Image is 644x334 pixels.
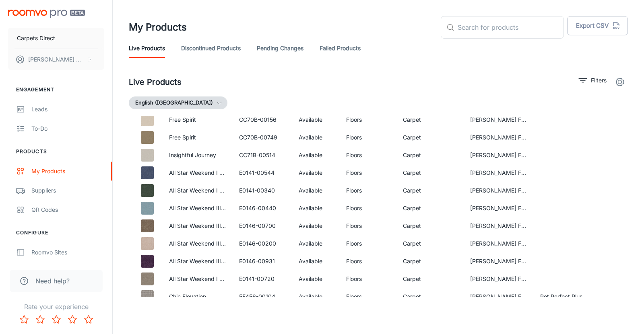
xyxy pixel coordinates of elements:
[458,16,564,39] input: Search for products
[169,292,226,301] p: Chic Elevation
[464,111,534,129] td: [PERSON_NAME] Floors
[396,146,464,164] td: Carpet
[464,235,534,252] td: [PERSON_NAME] Floors
[233,146,292,164] td: CC71B-00514
[129,20,187,35] h1: My Products
[396,182,464,199] td: Carpet
[396,288,464,305] td: Carpet
[169,257,226,266] p: All Star Weekend III 15'
[396,235,464,252] td: Carpet
[292,111,340,129] td: Available
[464,199,534,217] td: [PERSON_NAME] Floors
[129,96,227,109] button: English ([GEOGRAPHIC_DATA])
[340,217,396,235] td: Floors
[169,275,226,283] p: All Star Weekend I 15'
[340,270,396,288] td: Floors
[35,276,70,286] span: Need help?
[591,76,607,85] p: Filters
[292,199,340,217] td: Available
[233,235,292,252] td: E0146-00200
[464,252,534,270] td: [PERSON_NAME] Floors
[129,76,182,88] h2: Live Products
[292,217,340,235] td: Available
[64,311,80,328] button: Rate 4 star
[8,49,104,70] button: [PERSON_NAME] Waxman
[577,74,609,87] button: filter
[340,288,396,305] td: Floors
[396,111,464,129] td: Carpet
[292,129,340,146] td: Available
[464,164,534,182] td: [PERSON_NAME] Floors
[31,124,104,133] div: To-do
[464,288,534,305] td: [PERSON_NAME] Floors
[340,111,396,129] td: Floors
[396,164,464,182] td: Carpet
[6,302,106,311] p: Rate your experience
[567,16,628,35] button: Export CSV
[396,217,464,235] td: Carpet
[464,217,534,235] td: [PERSON_NAME] Floors
[31,248,104,257] div: Roomvo Sites
[233,111,292,129] td: CC70B-00156
[48,311,64,328] button: Rate 3 star
[31,186,104,195] div: Suppliers
[169,221,226,230] p: All Star Weekend III 15'
[169,204,226,213] p: All Star Weekend III 15'
[292,182,340,199] td: Available
[233,182,292,199] td: E0141-00340
[396,199,464,217] td: Carpet
[169,115,226,124] p: Free Spirit
[464,182,534,199] td: [PERSON_NAME] Floors
[169,239,226,248] p: All Star Weekend III 15'
[396,270,464,288] td: Carpet
[169,151,226,160] p: Insightful Journey
[169,133,226,142] p: Free Spirit
[340,164,396,182] td: Floors
[292,235,340,252] td: Available
[534,288,604,305] td: Pet Perfect Plus
[233,270,292,288] td: E0141-00720
[8,10,85,18] img: Roomvo PRO Beta
[233,288,292,305] td: 5E456-00104
[292,270,340,288] td: Available
[31,105,104,114] div: Leads
[233,199,292,217] td: E0146-00440
[129,39,165,58] a: Live Products
[80,311,97,328] button: Rate 5 star
[181,39,241,58] a: Discontinued Products
[233,252,292,270] td: E0146-00931
[292,288,340,305] td: Available
[31,167,104,176] div: My Products
[233,129,292,146] td: CC70B-00749
[396,252,464,270] td: Carpet
[396,129,464,146] td: Carpet
[8,28,104,49] button: Carpets Direct
[233,164,292,182] td: E0141-00544
[32,311,48,328] button: Rate 2 star
[31,205,104,214] div: QR Codes
[464,270,534,288] td: [PERSON_NAME] Floors
[292,164,340,182] td: Available
[464,146,534,164] td: [PERSON_NAME] Floors
[233,217,292,235] td: E0146-00700
[340,129,396,146] td: Floors
[320,39,361,58] a: Failed Products
[340,235,396,252] td: Floors
[340,199,396,217] td: Floors
[257,39,303,58] a: Pending Changes
[340,182,396,199] td: Floors
[28,55,85,64] p: [PERSON_NAME] Waxman
[292,252,340,270] td: Available
[340,252,396,270] td: Floors
[17,34,55,43] p: Carpets Direct
[169,168,226,177] p: All Star Weekend I 15'
[612,74,628,90] button: settings
[340,146,396,164] td: Floors
[464,129,534,146] td: [PERSON_NAME] Floors
[16,311,32,328] button: Rate 1 star
[292,146,340,164] td: Available
[169,186,226,195] p: All Star Weekend I 15'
